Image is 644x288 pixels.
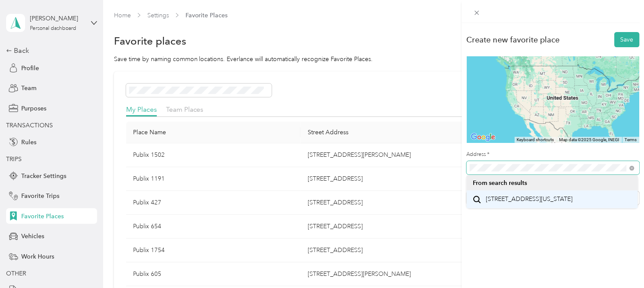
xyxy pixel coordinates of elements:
label: Address [467,151,640,159]
a: Terms (opens in new tab) [625,137,637,142]
a: Open this area in Google Maps (opens a new window) [469,132,498,143]
span: [STREET_ADDRESS][US_STATE] [486,195,573,203]
div: Create new favorite place [467,35,560,44]
img: Google [469,132,498,143]
button: Save [615,32,640,47]
iframe: Everlance-gr Chat Button Frame [595,239,644,288]
span: Map data ©2025 Google, INEGI [559,137,620,142]
span: From search results [473,179,527,187]
button: Keyboard shortcuts [517,137,554,143]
